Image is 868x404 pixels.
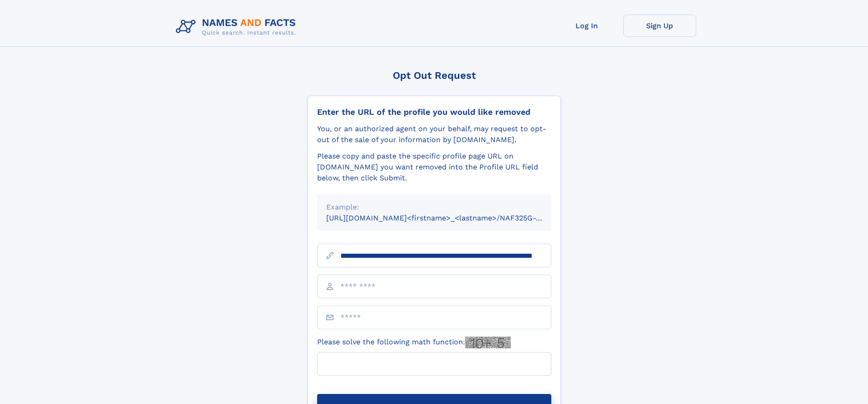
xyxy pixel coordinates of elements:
small: [URL][DOMAIN_NAME]<firstname>_<lastname>/NAF325G-xxxxxxxx [326,214,569,222]
label: Please solve the following math function: [317,337,511,348]
a: Log In [550,15,623,37]
div: You, or an authorized agent on your behalf, may request to opt-out of the sale of your informatio... [317,123,551,145]
img: Logo Names and Facts [172,15,303,39]
div: Example: [326,202,542,213]
div: Opt Out Request [308,70,561,81]
div: Please copy and paste the specific profile page URL on [DOMAIN_NAME] you want removed into the Pr... [317,151,551,184]
div: Enter the URL of the profile you would like removed [317,107,551,117]
a: Sign Up [623,15,696,37]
